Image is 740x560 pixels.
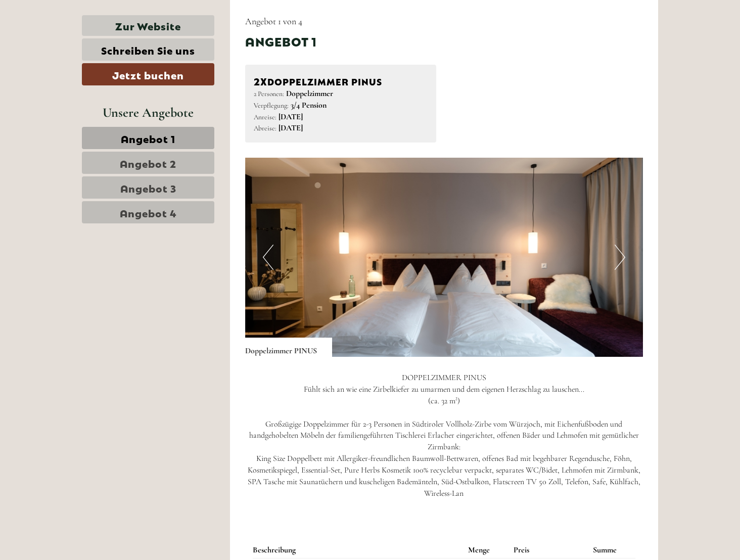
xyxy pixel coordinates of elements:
span: Angebot 1 [121,131,175,145]
span: Angebot 2 [120,156,176,170]
img: image [245,158,643,357]
th: Summe [589,542,635,558]
b: 3/4 Pension [291,100,327,110]
span: Angebot 3 [120,180,176,195]
a: Jetzt buchen [82,63,214,85]
a: Schreiben Sie uns [82,38,214,61]
th: Beschreibung [253,542,465,558]
div: Doppelzimmer PINUS [245,338,332,357]
small: Verpflegung: [254,101,289,110]
b: [DATE] [279,123,303,133]
b: Doppelzimmer [286,88,333,99]
th: Preis [510,542,589,558]
p: DOPPELZIMMER PINUS Fühlt sich an wie eine Zirbelkiefer zu umarmen und dem eigenen Herzschlag zu l... [245,372,643,499]
small: 2 Personen: [254,89,284,98]
span: Angebot 1 von 4 [245,16,302,27]
a: Zur Website [82,15,214,36]
b: 2x [254,73,267,87]
div: Angebot 1 [245,32,317,50]
div: Unsere Angebote [82,103,214,122]
small: Anreise: [254,113,276,121]
th: Menge [464,542,509,558]
small: Abreise: [254,124,276,132]
span: Angebot 4 [120,205,177,219]
div: Doppelzimmer PINUS [254,73,428,88]
button: Previous [263,245,273,270]
button: Next [615,245,625,270]
b: [DATE] [279,112,303,122]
